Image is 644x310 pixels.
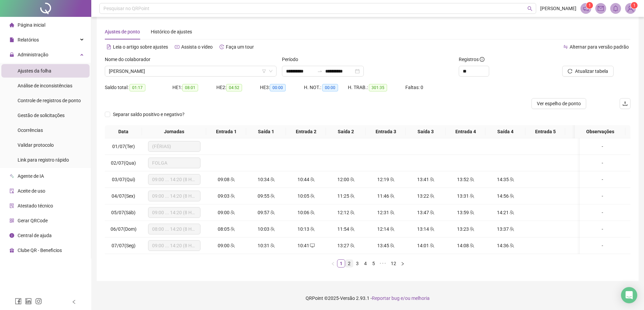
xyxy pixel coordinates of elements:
span: instagram [35,298,42,305]
span: bell [613,5,619,11]
span: 09:03 [218,193,230,199]
span: Ajustes da folha [18,68,51,74]
span: 11:25 [337,193,349,199]
span: 12:19 [377,177,389,182]
span: search [527,6,532,11]
span: 09:55 [258,193,269,199]
span: 04/07(Sex) [112,193,135,199]
span: lock [9,52,14,57]
span: ANGELA LORRANNA CAMPOS DE CARVALHO [109,66,272,76]
label: Nome do colaborador [105,56,155,63]
span: gift [9,248,14,253]
div: Open Intercom Messenger [621,287,637,303]
span: audit [9,189,14,193]
div: H. NOT.: [304,84,348,91]
span: 08:05 [218,226,230,232]
span: - [602,193,603,199]
div: HE 2: [216,84,260,91]
li: 1 [337,259,345,267]
span: team [230,227,235,231]
th: Saída 3 [406,125,446,138]
span: 02/07(Qua) [111,160,136,166]
span: 14:01 [417,243,429,248]
span: team [269,177,275,182]
span: 14:08 [457,243,469,248]
span: swap-right [317,68,323,74]
li: 5 [369,259,378,267]
span: 10:03 [258,226,269,232]
span: reload [568,69,572,74]
span: swap [563,45,568,49]
span: Ver espelho de ponto [537,100,581,107]
a: 1 [337,260,345,267]
span: Administração [18,52,48,57]
span: team [349,194,355,198]
span: 12:14 [377,226,389,232]
span: team [509,210,514,215]
span: - [602,243,603,248]
button: Atualizar tabela [562,66,614,77]
button: right [399,259,407,267]
th: Saída 5 [565,125,605,138]
span: team [429,177,434,182]
span: team [509,227,514,231]
span: Link para registro rápido [18,157,69,163]
span: team [349,243,355,248]
span: 06/07(Dom) [111,226,137,232]
span: linkedin [25,298,32,305]
span: team [469,177,474,182]
span: 12:31 [377,210,389,215]
th: Entrada 2 [286,125,326,138]
span: team [269,243,275,248]
span: 13:59 [457,210,469,215]
a: 5 [370,260,377,267]
span: 14:36 [497,243,509,248]
span: team [469,210,474,215]
span: 01:17 [129,84,145,91]
span: team [469,194,474,198]
span: Validar protocolo [18,142,54,148]
span: Faltas: 0 [405,85,423,90]
span: Registros [459,56,484,63]
th: Data [105,125,142,138]
span: 10:06 [297,210,309,215]
span: 13:22 [417,193,429,199]
label: Período [282,56,303,63]
span: upload [622,101,628,106]
span: team [429,227,434,231]
span: 14:21 [497,210,509,215]
div: H. TRAB.: [348,84,405,91]
sup: Atualize o seu contato no menu Meus Dados [631,2,638,9]
span: home [9,23,14,27]
span: (FÉRIAS) [152,141,196,151]
span: Atestado técnico [18,203,53,208]
span: team [309,194,315,198]
span: ••• [378,259,388,267]
span: 13:14 [417,226,429,232]
span: team [509,243,514,248]
span: 09:00 ... 14:20 (8 HORAS) [152,207,196,218]
span: Separar saldo positivo e negativo? [110,111,187,118]
th: Entrada 5 [525,125,565,138]
th: Entrada 4 [446,125,485,138]
span: info-circle [9,233,14,238]
span: team [429,210,434,215]
div: Saldo total: [105,84,172,91]
img: 82411 [625,3,636,13]
span: team [230,177,235,182]
li: Página anterior [329,259,337,267]
span: 1 [589,3,591,8]
div: Ajustes de ponto [105,28,140,35]
span: 13:27 [337,243,349,248]
th: Saída 4 [485,125,525,138]
span: Leia o artigo sobre ajustes [113,44,168,50]
span: [PERSON_NAME] [540,5,576,12]
span: team [349,227,355,231]
li: 12 [388,259,399,267]
span: 09:00 ... 14:20 (8 HORAS) [152,241,196,251]
span: Ocorrências [18,128,43,133]
span: Versão [340,295,355,301]
span: Faça um tour [226,44,254,50]
span: facebook [15,298,22,305]
span: team [309,210,315,215]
